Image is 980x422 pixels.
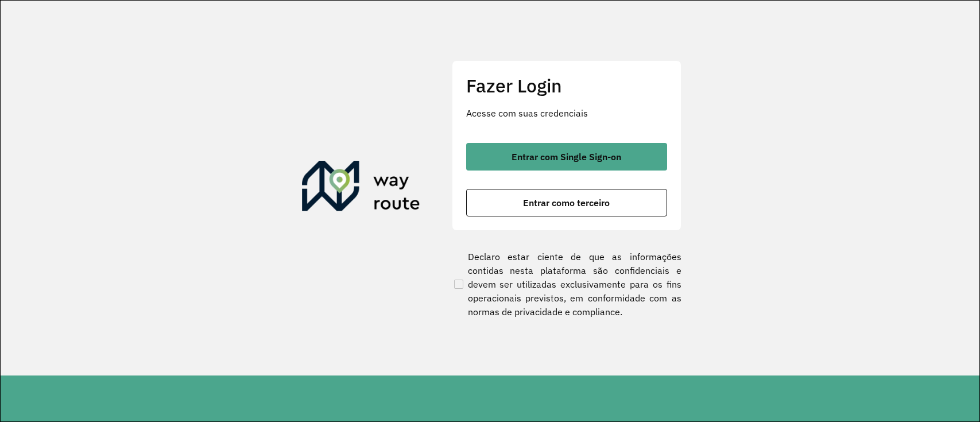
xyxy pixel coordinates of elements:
[466,189,667,216] button: button
[466,143,667,171] button: button
[302,161,420,216] img: Roteirizador AmbevTech
[466,75,667,96] h2: Fazer Login
[466,106,667,120] p: Acesse com suas credenciais
[512,152,621,161] span: Entrar com Single Sign-on
[452,250,681,319] label: Declaro estar ciente de que as informações contidas nesta plataforma são confidenciais e devem se...
[523,198,610,207] span: Entrar como terceiro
